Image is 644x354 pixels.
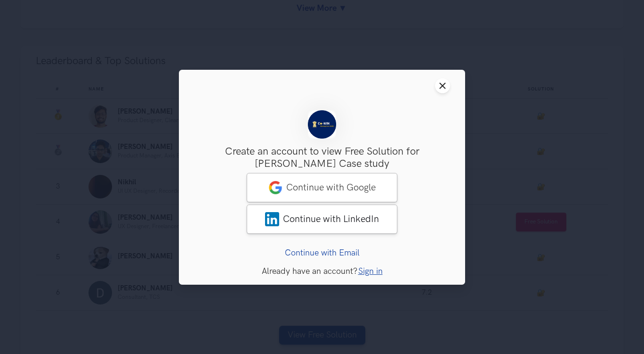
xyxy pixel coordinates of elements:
span: Continue with Google [286,181,376,193]
h3: Create an account to view Free Solution for [PERSON_NAME] Case study [194,146,450,171]
img: google [268,180,282,194]
span: Already have an account? [262,266,357,276]
a: Continue with Email [285,247,360,257]
a: Sign in [358,266,383,276]
a: LinkedInContinue with LinkedIn [247,204,397,233]
img: LinkedIn [265,212,279,226]
span: Continue with LinkedIn [283,213,379,224]
a: googleContinue with Google [247,173,397,202]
